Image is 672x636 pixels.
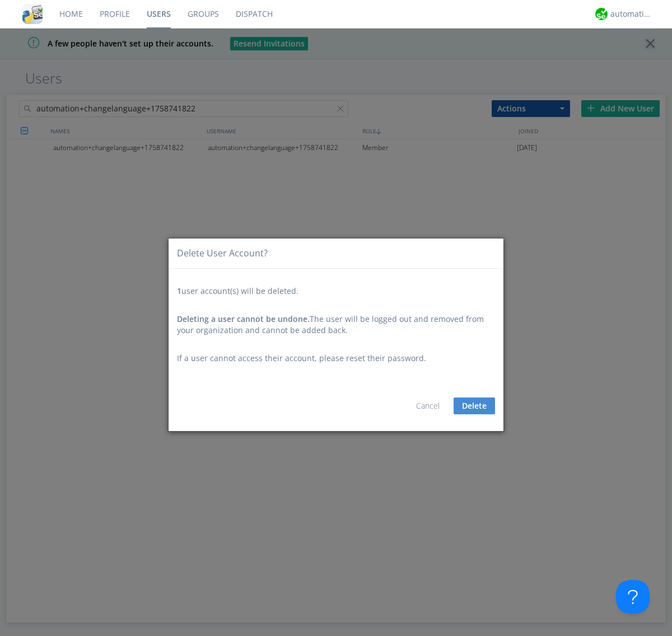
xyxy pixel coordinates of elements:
[177,286,298,296] span: user account(s) will be deleted.
[177,314,495,336] div: The user will be logged out and removed from your organization and cannot be added back.
[177,314,310,324] span: Deleting a user cannot be undone.
[177,247,268,260] div: Delete User Account?
[595,8,608,20] img: d2d01cd9b4174d08988066c6d424eccd
[177,286,181,296] span: 1
[454,397,495,414] button: Delete
[177,353,426,363] span: If a user cannot access their account, please reset their password.
[416,400,440,411] a: Cancel
[610,8,652,20] div: automation+atlas
[22,4,43,24] img: cddb5a64eb264b2086981ab96f4c1ba7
